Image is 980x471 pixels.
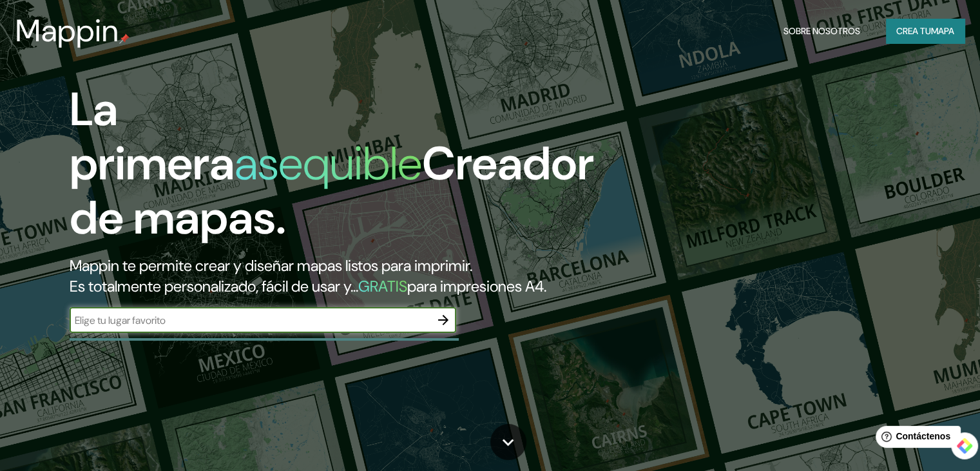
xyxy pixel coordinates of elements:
[70,134,594,248] font: Creador de mapas.
[778,19,865,43] button: Sobre nosotros
[896,25,931,37] font: Crea tu
[407,276,546,296] font: para impresiones A4.
[70,256,472,276] font: Mappin te permite crear y diseñar mapas listos para imprimir.
[70,313,430,328] input: Elige tu lugar favorito
[865,421,966,457] iframe: Lanzador de widgets de ayuda
[358,276,407,296] font: GRATIS
[15,10,119,51] font: Mappin
[886,19,965,43] button: Crea tumapa
[70,79,235,194] font: La primera
[931,25,954,37] font: mapa
[235,134,422,194] font: asequible
[70,276,358,296] font: Es totalmente personalizado, fácil de usar y...
[783,25,860,37] font: Sobre nosotros
[119,34,130,44] img: pin de mapeo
